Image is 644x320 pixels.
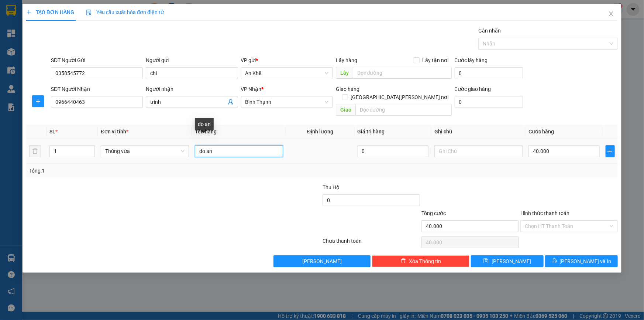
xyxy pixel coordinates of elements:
[101,129,128,135] span: Đơn vị tính
[520,210,569,216] label: Hình thức thanh toán
[455,86,491,92] label: Cước giao hàng
[336,104,355,116] span: Giao
[323,184,340,190] span: Thu Hộ
[372,255,469,267] button: deleteXóa Thông tin
[492,257,531,265] span: [PERSON_NAME]
[273,255,371,267] button: [PERSON_NAME]
[421,210,446,216] span: Tổng cước
[606,145,615,157] button: plus
[348,93,452,101] span: [GEOGRAPHIC_DATA][PERSON_NAME] nơi
[355,104,452,116] input: Dọc đường
[608,11,614,17] span: close
[29,167,249,175] div: Tổng: 1
[483,258,489,264] span: save
[241,56,333,64] div: VP gửi
[358,129,385,135] span: Giá trị hàng
[86,10,92,16] img: icon
[245,68,328,79] span: An Khê
[455,57,488,63] label: Cước lấy hàng
[51,85,143,93] div: SĐT Người Nhận
[336,67,353,79] span: Lấy
[32,98,44,104] span: plus
[245,96,328,108] span: Bình Thạnh
[302,257,342,265] span: [PERSON_NAME]
[228,99,234,105] span: user-add
[358,145,429,157] input: 0
[471,255,544,267] button: save[PERSON_NAME]
[51,56,143,64] div: SĐT Người Gửi
[146,56,238,64] div: Người gửi
[409,257,441,265] span: Xóa Thông tin
[146,85,238,93] div: Người nhận
[195,145,283,157] input: VD: Bàn, Ghế
[195,118,214,130] div: do an
[431,125,526,139] th: Ghi chú
[336,86,359,92] span: Giao hàng
[105,146,185,157] span: Thùng vừa
[241,86,262,92] span: VP Nhận
[455,96,523,108] input: Cước giao hàng
[26,10,31,15] span: plus
[353,67,452,79] input: Dọc đường
[434,145,523,157] input: Ghi Chú
[29,145,41,157] button: delete
[420,56,452,64] span: Lấy tận nơi
[32,95,44,107] button: plus
[49,129,55,135] span: SL
[322,237,421,250] div: Chưa thanh toán
[552,258,557,264] span: printer
[478,28,501,34] label: Gán nhãn
[528,129,554,135] span: Cước hàng
[307,129,333,135] span: Định lượng
[86,9,164,15] span: Yêu cầu xuất hóa đơn điện tử
[336,57,357,63] span: Lấy hàng
[601,4,621,24] button: Close
[455,67,523,79] input: Cước lấy hàng
[401,258,406,264] span: delete
[545,255,618,267] button: printer[PERSON_NAME] và In
[606,148,614,154] span: plus
[560,257,612,265] span: [PERSON_NAME] và In
[26,9,74,15] span: TẠO ĐƠN HÀNG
